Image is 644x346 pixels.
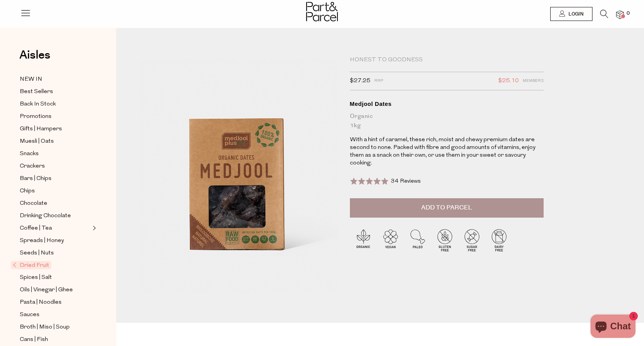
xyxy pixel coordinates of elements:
a: Gifts | Hampers [20,124,90,134]
span: Broth | Miso | Soup [20,323,70,332]
a: Cans | Fish [20,335,90,344]
a: Back In Stock [20,99,90,109]
span: Pasta | Noodles [20,298,62,307]
img: P_P-ICONS-Live_Bec_V11_Gluten_Free.svg [431,227,458,254]
img: Medjool Dates [139,59,338,294]
a: Chocolate [20,199,90,208]
img: P_P-ICONS-Live_Bec_V11_Vegan.svg [377,227,404,254]
span: Best Sellers [20,87,53,97]
span: RRP [374,76,383,86]
div: Organic 1kg [350,112,544,130]
span: Coffee | Tea [20,224,52,233]
span: Chocolate [20,199,47,208]
a: Coffee | Tea [20,223,90,233]
img: P_P-ICONS-Live_Bec_V11_Sugar_Free.svg [458,227,486,254]
span: $25.10 [498,76,519,86]
div: Medjool Dates [350,100,544,108]
a: Spices | Salt [20,273,90,282]
span: 0 [625,10,632,17]
span: $27.25 [350,76,370,86]
span: Add to Parcel [421,203,472,212]
span: Members [523,76,544,86]
span: Chips [20,187,35,196]
span: Back In Stock [20,100,56,109]
img: P_P-ICONS-Live_Bec_V11_Dairy_Free.svg [486,227,513,254]
inbox-online-store-chat: Shopify online store chat [588,315,638,340]
a: Muesli | Oats [20,137,90,146]
a: Oils | Vinegar | Ghee [20,285,90,295]
span: NEW IN [20,75,42,84]
span: Spices | Salt [20,273,52,282]
a: 0 [616,10,624,19]
span: Sauces [20,310,40,320]
a: Broth | Miso | Soup [20,322,90,332]
span: Promotions [20,112,52,121]
img: P_P-ICONS-Live_Bec_V11_Paleo.svg [404,227,431,254]
span: Oils | Vinegar | Ghee [20,285,73,295]
a: Best Sellers [20,87,90,97]
span: Dried Fruit [11,261,51,269]
a: Chips [20,186,90,196]
span: Drinking Chocolate [20,211,71,221]
a: Spreads | Honey [20,236,90,246]
a: Dried Fruit [13,261,90,270]
span: Crackers [20,162,45,171]
span: Gifts | Hampers [20,125,62,134]
p: With a hint of caramel, these rich, moist and chewy premium dates are second to none. Packed with... [350,136,544,167]
span: Aisles [19,47,50,64]
span: Login [567,11,584,17]
img: Part&Parcel [306,2,338,21]
a: Promotions [20,112,90,121]
span: Muesli | Oats [20,137,54,146]
span: Seeds | Nuts [20,249,54,258]
span: Cans | Fish [20,335,48,344]
a: Sauces [20,310,90,320]
a: Login [550,7,592,21]
a: Bars | Chips [20,174,90,183]
a: Snacks [20,149,90,159]
span: Spreads | Honey [20,236,64,246]
a: Seeds | Nuts [20,248,90,258]
button: Expand/Collapse Coffee | Tea [91,223,96,233]
span: 34 Reviews [391,178,421,184]
span: Bars | Chips [20,174,52,183]
a: Drinking Chocolate [20,211,90,221]
a: Crackers [20,161,90,171]
a: Pasta | Noodles [20,298,90,307]
span: Snacks [20,149,39,159]
a: NEW IN [20,74,90,84]
a: Aisles [19,49,50,69]
img: P_P-ICONS-Live_Bec_V11_Organic.svg [350,227,377,254]
div: Honest to Goodness [350,56,544,64]
button: Add to Parcel [350,198,544,218]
